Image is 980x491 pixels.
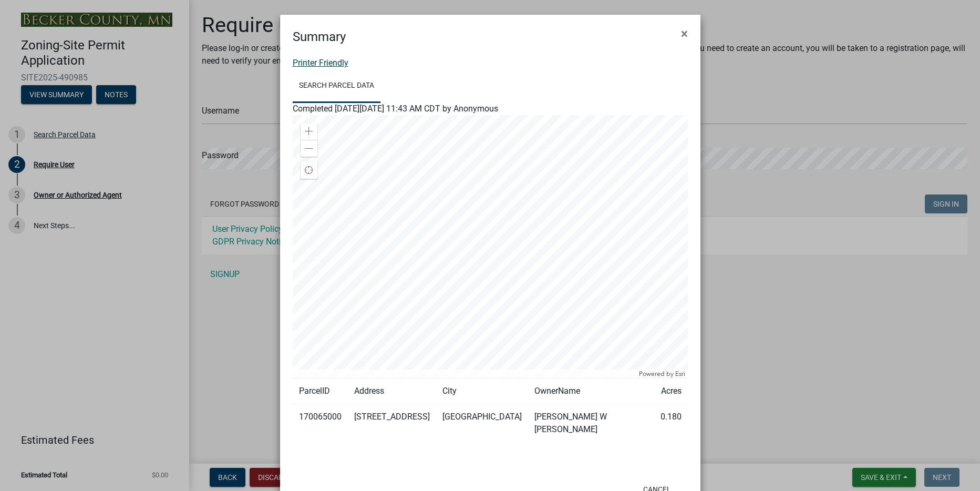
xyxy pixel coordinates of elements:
td: 0.180 [654,404,688,443]
a: Esri [675,370,685,377]
a: Printer Friendly [293,58,348,68]
td: OwnerName [528,379,654,404]
td: Address [348,379,436,404]
td: [GEOGRAPHIC_DATA] [436,404,528,443]
td: [STREET_ADDRESS] [348,404,436,443]
div: Powered by [636,370,688,378]
div: Zoom in [301,123,317,140]
div: Zoom out [301,140,317,157]
td: Acres [654,379,688,404]
td: 170065000 [293,404,348,443]
td: [PERSON_NAME] W [PERSON_NAME] [528,404,654,443]
div: Find my location [301,162,317,179]
h4: Summary [293,27,346,46]
a: Search Parcel Data [293,69,380,103]
button: Close [673,19,696,48]
span: × [681,26,688,41]
td: ParcelID [293,379,348,404]
span: Completed [DATE][DATE] 11:43 AM CDT by Anonymous [293,104,498,114]
td: City [436,379,528,404]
